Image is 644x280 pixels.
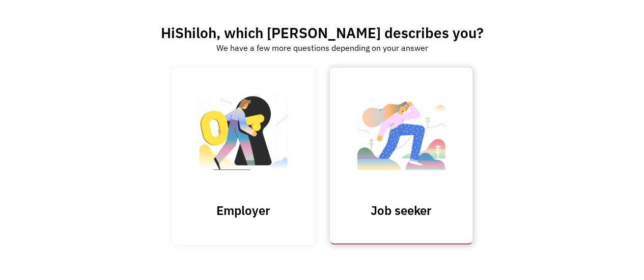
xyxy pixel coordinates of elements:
input: Submit [172,68,315,244]
h3: Job seeker [350,203,452,218]
h2: Hi , which [PERSON_NAME] describes you? [161,24,484,42]
div: We have a few more questions depending on your answer [216,42,428,54]
span: Shiloh [175,23,216,42]
a: Job seeker [330,68,472,244]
